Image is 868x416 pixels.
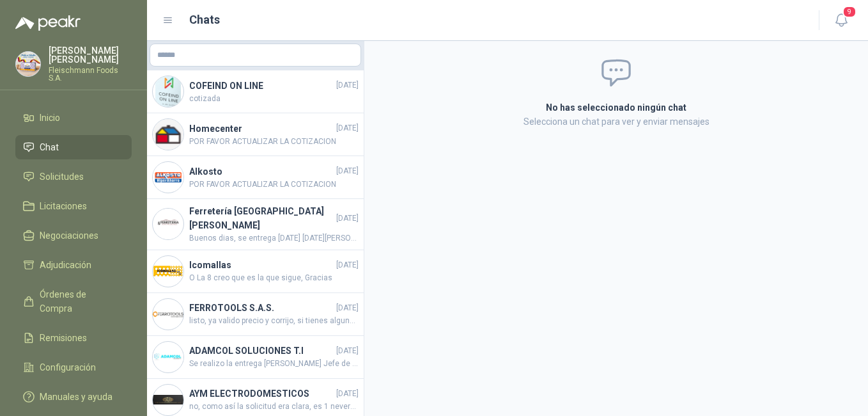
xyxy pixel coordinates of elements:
[147,113,364,156] a: Company LogoHomecenter[DATE]POR FAVOR ACTUALIZAR LA COTIZACION
[189,258,334,272] h4: Icomallas
[147,70,364,113] a: Company LogoCOFEIND ON LINE[DATE]cotizada
[40,228,98,243] span: Negociaciones
[189,204,334,232] h4: Ferretería [GEOGRAPHIC_DATA][PERSON_NAME]
[15,223,132,248] a: Negociaciones
[189,164,334,179] h4: Alkosto
[189,272,359,284] span: O La 8 creo que es la que sigue, Gracias
[189,122,334,136] h4: Homecenter
[40,331,87,345] span: Remisiones
[15,253,132,277] a: Adjudicación
[393,100,839,115] h2: No has seleccionado ningún chat
[153,385,183,415] img: Company Logo
[15,15,81,31] img: Logo peakr
[336,122,359,134] span: [DATE]
[336,388,359,400] span: [DATE]
[393,115,839,129] p: Selecciona un chat para ver y enviar mensajes
[336,302,359,314] span: [DATE]
[147,293,364,336] a: Company LogoFERROTOOLS S.A.S.[DATE]listo, ya valido precio y corrijo, si tienes alguna duda llama...
[40,111,60,125] span: Inicio
[147,156,364,199] a: Company LogoAlkosto[DATE]POR FAVOR ACTUALIZAR LA COTIZACION
[189,301,334,315] h4: FERROTOOLS S.A.S.
[189,315,359,327] span: listo, ya valido precio y corrijo, si tienes alguna duda llamame al 3132798393
[15,355,132,380] a: Configuración
[147,336,364,379] a: Company LogoADAMCOL SOLUCIONES T.I[DATE]Se realizo la entrega [PERSON_NAME] Jefe de recursos huma...
[40,140,59,154] span: Chat
[15,326,132,350] a: Remisiones
[830,9,853,32] button: 9
[336,79,359,92] span: [DATE]
[189,93,359,105] span: cotizada
[336,165,359,177] span: [DATE]
[15,135,132,159] a: Chat
[40,287,120,316] span: Órdenes de Compra
[40,170,84,184] span: Solicitudes
[189,232,359,244] span: Buenos dias, se entrega [DATE] [DATE][PERSON_NAME]
[153,256,183,287] img: Company Logo
[147,199,364,250] a: Company LogoFerretería [GEOGRAPHIC_DATA][PERSON_NAME][DATE]Buenos dias, se entrega [DATE] [DATE][...
[40,360,96,374] span: Configuración
[189,358,359,370] span: Se realizo la entrega [PERSON_NAME] Jefe de recursos humanos, gracias
[49,67,132,82] p: Fleischmann Foods S.A.
[189,387,334,401] h4: AYM ELECTRODOMESTICOS
[153,162,183,193] img: Company Logo
[189,79,334,93] h4: COFEIND ON LINE
[189,401,359,413] span: no, como así la solicitud era clara, es 1 nevera por mes, no las 3 neveras. quedo atenta a que me...
[153,342,183,372] img: Company Logo
[49,46,132,64] p: [PERSON_NAME] [PERSON_NAME]
[336,345,359,357] span: [DATE]
[15,106,132,130] a: Inicio
[15,385,132,409] a: Manuales y ayuda
[40,258,91,272] span: Adjudicación
[147,250,364,293] a: Company LogoIcomallas[DATE]O La 8 creo que es la que sigue, Gracias
[15,282,132,321] a: Órdenes de Compra
[336,212,359,225] span: [DATE]
[153,299,183,330] img: Company Logo
[15,164,132,189] a: Solicitudes
[189,136,359,148] span: POR FAVOR ACTUALIZAR LA COTIZACION
[153,76,183,107] img: Company Logo
[842,6,856,18] span: 9
[153,209,183,239] img: Company Logo
[153,119,183,150] img: Company Logo
[189,11,220,29] h1: Chats
[189,179,359,191] span: POR FAVOR ACTUALIZAR LA COTIZACION
[336,259,359,271] span: [DATE]
[16,52,40,76] img: Company Logo
[189,344,334,358] h4: ADAMCOL SOLUCIONES T.I
[40,199,87,213] span: Licitaciones
[40,390,112,404] span: Manuales y ayuda
[15,194,132,218] a: Licitaciones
